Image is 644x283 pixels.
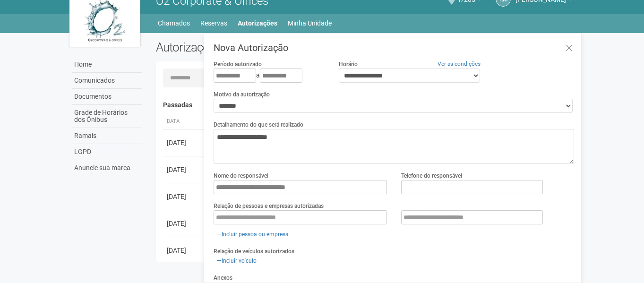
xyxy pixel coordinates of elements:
th: Data [163,114,206,129]
div: [DATE] [167,165,202,174]
label: Período autorizado [214,60,262,69]
a: Ramais [72,128,142,144]
div: [DATE] [167,192,202,201]
label: Detalhamento do que será realizado [214,120,303,129]
a: Autorizações [238,17,277,30]
a: Anuncie sua marca [72,160,142,176]
h4: Passadas [163,102,568,109]
a: LGPD [72,144,142,160]
label: Motivo da autorização [214,90,270,99]
a: Minha Unidade [288,17,332,30]
label: Nome do responsável [214,172,268,180]
a: Home [72,57,142,73]
label: Relação de veículos autorizados [214,247,294,256]
label: Horário [339,60,358,69]
a: Incluir veículo [214,256,259,266]
div: a [214,69,324,83]
label: Telefone do responsável [401,172,462,180]
a: Comunicados [72,73,142,89]
div: [DATE] [167,219,202,228]
div: [DATE] [167,138,202,147]
label: Relação de pessoas e empresas autorizadas [214,202,324,210]
a: Documentos [72,89,142,105]
label: Anexos [214,274,232,282]
a: Incluir pessoa ou empresa [214,229,292,240]
h3: Nova Autorização [214,43,574,52]
a: Reservas [200,17,227,30]
div: [DATE] [167,246,202,255]
a: Grade de Horários dos Ônibus [72,105,142,128]
h2: Autorizações [156,40,358,54]
a: Chamados [158,17,190,30]
a: Ver as condições [438,60,481,67]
